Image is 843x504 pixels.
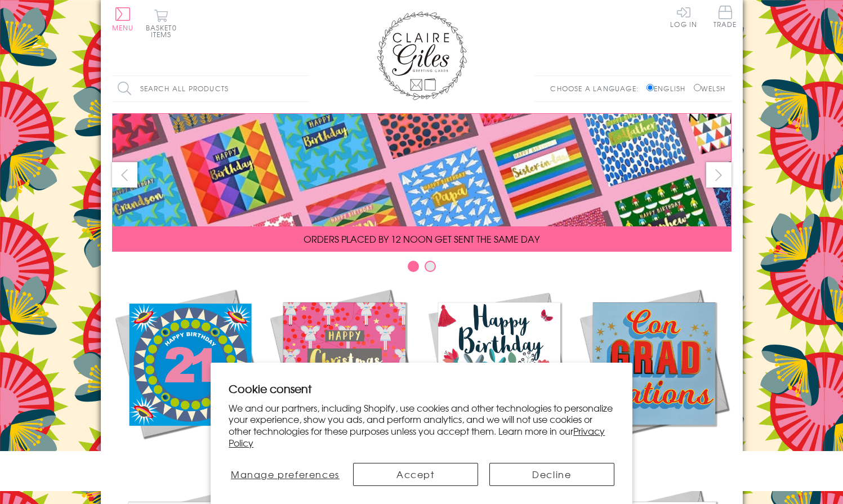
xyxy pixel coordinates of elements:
[267,286,422,463] a: Christmas
[112,286,267,463] a: New Releases
[229,402,614,449] p: We and our partners, including Shopify, use cookies and other technologies to personalize your ex...
[229,424,605,449] a: Privacy Policy
[229,381,614,396] h2: Cookie consent
[229,463,341,486] button: Manage preferences
[112,162,137,188] button: prev
[694,83,726,93] label: Welsh
[112,23,134,33] span: Menu
[646,84,654,91] input: English
[646,83,691,93] label: English
[713,6,737,28] span: Trade
[489,463,614,486] button: Decline
[425,261,436,272] button: Carousel Page 2
[422,286,577,463] a: Birthdays
[112,7,134,31] button: Menu
[670,6,697,28] a: Log In
[694,84,701,91] input: Welsh
[377,11,467,100] img: Claire Giles Greetings Cards
[146,9,177,38] button: Basket0 items
[577,286,732,463] a: Academic
[706,162,732,188] button: next
[298,76,309,101] input: Search
[353,463,478,486] button: Accept
[408,261,419,272] button: Carousel Page 1 (Current Slide)
[231,467,340,481] span: Manage preferences
[152,449,226,463] span: New Releases
[625,449,683,463] span: Academic
[112,76,309,101] input: Search all products
[151,23,177,39] span: 0 items
[713,6,737,30] a: Trade
[112,260,732,278] div: Carousel Pagination
[304,232,539,246] span: ORDERS PLACED BY 12 NOON GET SENT THE SAME DAY
[550,83,644,93] p: Choose a language:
